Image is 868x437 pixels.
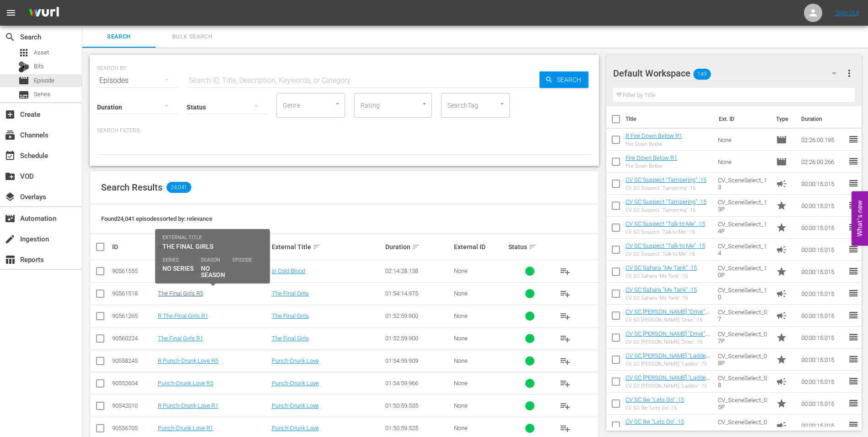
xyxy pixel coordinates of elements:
img: ans4CAIJ8jUAAAAAAAAAAAAAAAAAAAAAAAAgQb4GAAAAAAAAAAAAAAAAAAAAAAAAJMjXAAAAAAAAAAAAAAAAAAAAAAAAgAT5G... [22,2,66,24]
button: Open [420,99,429,108]
div: None [454,335,506,342]
button: Open Feedback Widget [852,191,868,246]
div: CV SC [PERSON_NAME] "Ladder" :15 [625,361,711,367]
button: Search [539,71,588,88]
div: None [454,268,506,274]
div: None [454,425,506,432]
div: 01:54:14.975 [385,290,451,297]
span: Series [34,90,50,99]
td: CV_SceneSelect_08P [714,349,772,371]
span: Search [553,71,588,88]
span: Schedule [5,150,16,161]
span: Asset [34,48,49,57]
button: Open [333,99,342,108]
th: Type [771,106,796,132]
div: 90560224 [112,335,155,342]
td: 00:00:15.015 [798,217,848,239]
span: reorder [848,288,859,299]
td: None [714,151,772,173]
td: CV_SceneSelect_14P [714,217,772,239]
span: Ad [776,288,787,299]
span: Overlays [5,191,16,202]
span: Bulk Search [161,32,223,42]
p: Search Filters: [97,127,592,135]
span: playlist_add [560,311,571,322]
span: reorder [848,134,859,145]
a: The Final Girls R5 [158,290,203,297]
span: Reports [5,254,16,265]
div: 90561518 [112,290,155,297]
span: Create [5,109,16,120]
div: Default Workspace [613,60,846,86]
td: 00:00:15.015 [798,393,848,415]
td: CV_SceneSelect_07P [714,327,772,349]
td: CV_SceneSelect_14 [714,239,772,261]
td: CV_SceneSelect_07 [714,305,772,327]
span: Ingestion [5,234,16,245]
div: CV SC [PERSON_NAME] "Ladder" :15 [625,383,711,389]
span: Bits [34,62,44,71]
span: reorder [848,354,859,365]
div: 01:52:59.900 [385,335,451,342]
span: Episode [776,156,787,167]
td: 00:00:15.015 [798,327,848,349]
button: more_vert [844,62,855,84]
span: Promo [776,332,787,343]
a: CV SC [PERSON_NAME] "Drive" :15 [625,330,709,344]
div: CV SC Ike "Lets Go" :15 [625,405,684,411]
th: Ext. ID [713,106,771,132]
div: CV SC Suspect "Tampering" :15 [625,207,706,213]
span: 24,041 [167,182,191,193]
a: R The Final Girls R1 [158,312,208,319]
span: playlist_add [560,423,571,434]
td: None [714,129,772,151]
div: None [454,357,506,364]
div: CV SC [PERSON_NAME] "Drive" :15 [625,317,711,323]
td: 02:26:00.195 [798,129,848,151]
a: CV SC Ike "Lets Go" :15 [625,418,684,425]
span: Channels [5,130,16,141]
a: CV SC [PERSON_NAME] "Ladder" :15 [625,352,710,366]
span: Ad [776,178,787,189]
a: Punch-Drunk Love [272,425,319,432]
span: Promo [776,200,787,211]
div: Internal Title [158,241,269,252]
a: R Punch-Drunk Love R1 [158,402,218,409]
span: reorder [848,310,859,321]
button: playlist_add [554,305,576,327]
span: Asset [18,47,29,58]
td: CV_SceneSelect_13P [714,195,772,217]
td: CV_SceneSelect_05 [714,415,772,437]
a: Punch-Drunk Love R5 [158,380,213,387]
span: 149 [693,65,711,84]
div: 90561265 [112,312,155,319]
a: Sign Out [836,9,859,16]
span: playlist_add [560,288,571,299]
button: playlist_add [554,350,576,372]
a: R Fire Down Below R1 [625,132,682,139]
th: Title [625,106,713,132]
button: Open [498,99,507,108]
button: playlist_add [554,328,576,350]
span: reorder [848,178,859,189]
div: 01:54:59.909 [385,357,451,364]
a: CV SC Suspect "Talk to Me" :15 [625,242,705,249]
div: 90561555 [112,268,155,274]
a: CV SC Suspect "Tampering" :15 [625,176,706,183]
span: Search [88,32,150,42]
td: 00:00:15.015 [798,239,848,261]
button: playlist_add [554,260,576,282]
span: sort [313,243,321,251]
div: Episodes [97,68,178,93]
span: Ad [776,420,787,431]
div: ID [112,243,155,251]
div: CV SC [PERSON_NAME] "Drive" :15 [625,339,711,345]
td: 00:00:15.015 [798,195,848,217]
span: Found 24,041 episodes sorted by: relevance [101,215,212,222]
td: CV_SceneSelect_10 [714,283,772,305]
span: playlist_add [560,378,571,389]
a: CV SC Sahara "My Tank" :15 [625,264,697,271]
td: 02:26:00.266 [798,151,848,173]
span: Ad [776,310,787,321]
div: CV SC Suspect "Talk to Me" :15 [625,229,705,235]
